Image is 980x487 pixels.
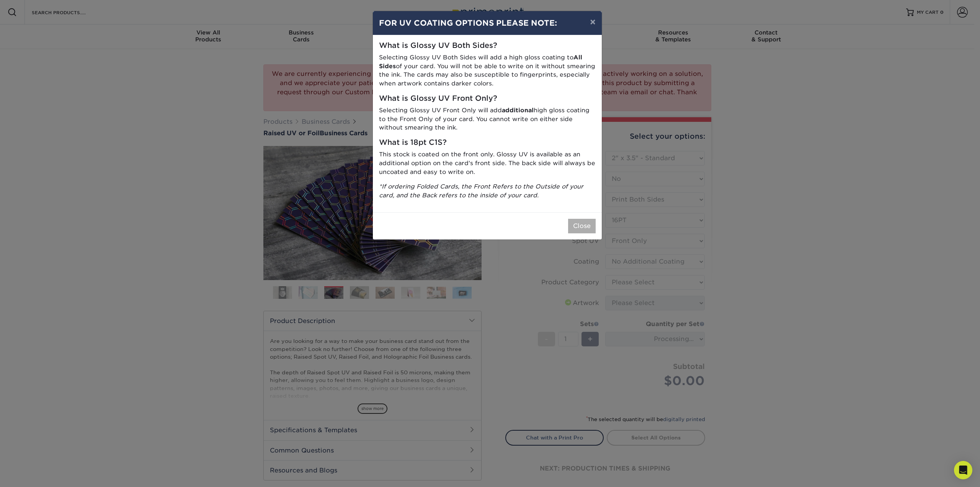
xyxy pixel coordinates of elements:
strong: additional [502,107,534,114]
button: × [584,11,601,33]
strong: All Sides [379,54,582,70]
div: Open Intercom Messenger [954,461,972,479]
h5: What is Glossy UV Both Sides? [379,41,596,50]
h4: FOR UV COATING OPTIONS PLEASE NOTE: [379,17,596,29]
button: Close [568,219,596,233]
h5: What is Glossy UV Front Only? [379,94,596,103]
p: Selecting Glossy UV Both Sides will add a high gloss coating to of your card. You will not be abl... [379,53,596,88]
i: *If ordering Folded Cards, the Front Refers to the Outside of your card, and the Back refers to t... [379,183,583,199]
p: Selecting Glossy UV Front Only will add high gloss coating to the Front Only of your card. You ca... [379,106,596,132]
h5: What is 18pt C1S? [379,138,596,147]
p: This stock is coated on the front only. Glossy UV is available as an additional option on the car... [379,150,596,176]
